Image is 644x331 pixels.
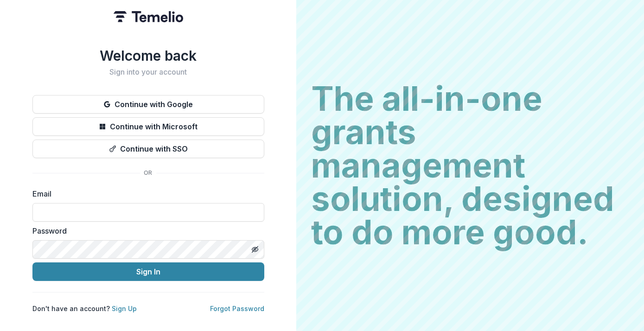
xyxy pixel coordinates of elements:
[32,304,137,313] p: Don't have an account?
[210,305,264,312] a: Forgot Password
[112,305,137,312] a: Sign Up
[32,95,264,114] button: Continue with Google
[32,140,264,158] button: Continue with SSO
[32,262,264,281] button: Sign In
[32,188,259,199] label: Email
[32,225,259,236] label: Password
[114,11,183,22] img: Temelio
[32,47,264,64] h1: Welcome back
[248,242,262,257] button: Toggle password visibility
[32,117,264,136] button: Continue with Microsoft
[32,68,264,76] h2: Sign into your account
